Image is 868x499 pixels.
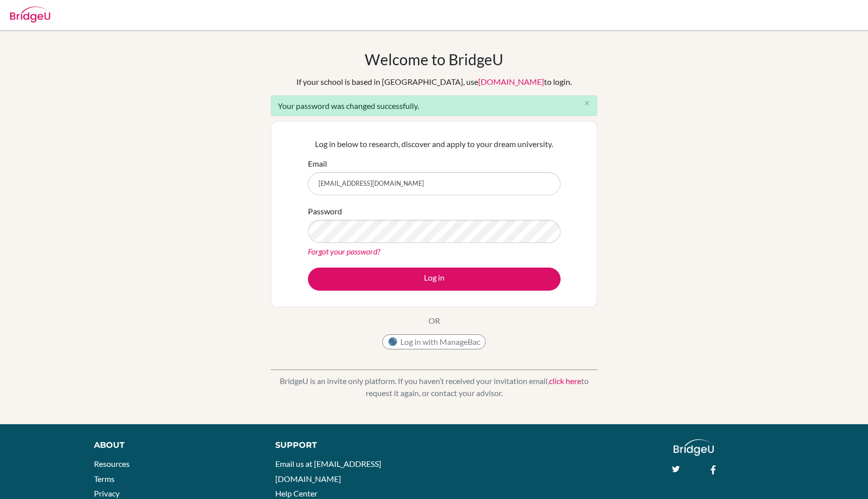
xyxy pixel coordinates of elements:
[308,158,327,170] label: Email
[577,96,597,111] button: Close
[365,50,503,68] h1: Welcome to BridgeU
[583,99,591,107] i: close
[674,439,714,456] img: logo_white@2x-f4f0deed5e89b7ecb1c2cc34c3e3d731f90f0f143d5ea2071677605dd97b5244.png
[271,375,597,399] p: BridgeU is an invite only platform. If you haven’t received your invitation email, to request it ...
[10,7,50,23] img: Bridge-U
[549,376,581,386] a: click here
[382,334,486,349] button: Log in with ManageBac
[94,474,115,483] a: Terms
[275,439,423,451] div: Support
[308,246,380,256] a: Forgot your password?
[94,488,120,498] a: Privacy
[308,268,561,291] button: Log in
[275,488,317,498] a: Help Center
[308,205,342,217] label: Password
[271,95,597,116] div: Your password was changed successfully.
[478,77,544,86] a: [DOMAIN_NAME]
[94,439,253,451] div: About
[275,459,381,483] a: Email us at [EMAIL_ADDRESS][DOMAIN_NAME]
[308,138,561,150] p: Log in below to research, discover and apply to your dream university.
[296,76,572,88] div: If your school is based in [GEOGRAPHIC_DATA], use to login.
[428,315,440,327] p: OR
[94,459,130,468] a: Resources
